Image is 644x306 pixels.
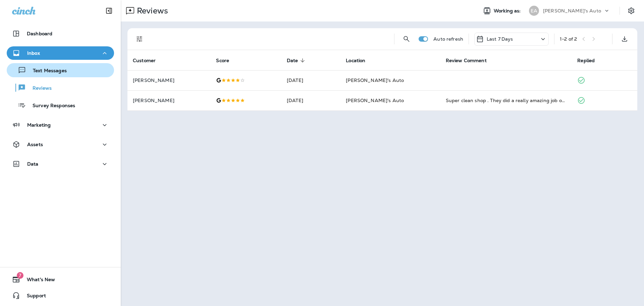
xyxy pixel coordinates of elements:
span: Score [216,57,238,63]
p: [PERSON_NAME] [133,78,205,83]
span: What's New [20,277,55,285]
button: Marketing [7,118,114,132]
p: Inbox [27,50,40,56]
span: Review Comment [446,57,495,63]
button: Filters [133,32,146,46]
p: Data [27,161,39,167]
button: Assets [7,138,114,151]
p: Reviews [26,85,52,92]
span: 7 [17,272,23,279]
span: Working as: [494,8,522,14]
button: Dashboard [7,27,114,40]
button: Reviews [7,81,114,95]
span: Customer [133,57,164,63]
td: [DATE] [281,70,340,90]
button: Collapse Sidebar [100,4,118,17]
span: Date [287,58,298,63]
span: [PERSON_NAME]'s Auto [346,77,404,83]
button: Text Messages [7,63,114,77]
p: Dashboard [27,31,52,36]
p: Marketing [27,122,51,128]
button: Support [7,289,114,302]
p: Assets [27,142,43,147]
div: 1 - 2 of 2 [560,36,577,42]
p: Last 7 Days [487,36,513,42]
span: Date [287,57,307,63]
p: [PERSON_NAME] [133,98,205,103]
p: Survey Responses [26,103,75,109]
span: Support [20,293,46,301]
p: Text Messages [26,68,67,74]
td: [DATE] [281,90,340,111]
span: Location [346,58,365,63]
button: Export as CSV [618,32,631,46]
div: EA [529,6,539,16]
button: Data [7,157,114,171]
button: 7What's New [7,273,114,286]
button: Survey Responses [7,98,114,112]
p: Reviews [134,6,168,16]
div: Super clean shop . They did a really amazing job on my car. Went out of their way to find and ins... [446,97,567,104]
button: Search Reviews [400,32,413,46]
button: Settings [625,5,637,17]
span: Replied [577,58,595,63]
span: Replied [577,57,603,63]
span: Score [216,58,229,63]
span: Customer [133,58,156,63]
p: [PERSON_NAME]'s Auto [543,8,601,13]
button: Inbox [7,46,114,60]
span: Review Comment [446,58,487,63]
span: [PERSON_NAME]'s Auto [346,97,404,103]
p: Auto refresh [433,36,463,42]
span: Location [346,57,374,63]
